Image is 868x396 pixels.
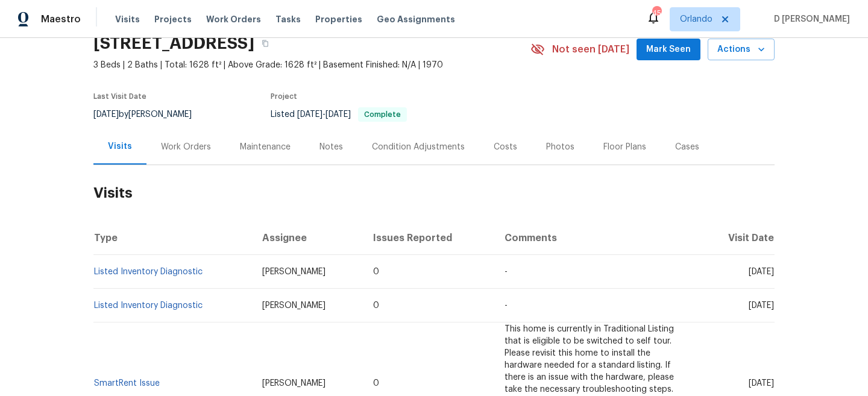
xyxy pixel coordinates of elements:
th: Comments [495,221,699,255]
span: 3 Beds | 2 Baths | Total: 1628 ft² | Above Grade: 1628 ft² | Basement Finished: N/A | 1970 [93,59,530,71]
span: Mark Seen [646,42,691,57]
span: [DATE] [749,301,774,310]
span: - [505,301,508,310]
a: Listed Inventory Diagnostic [94,301,203,310]
th: Assignee [253,221,363,255]
span: 0 [373,301,379,310]
span: D [PERSON_NAME] [769,13,850,25]
div: Visits [108,140,132,152]
span: Tasks [275,15,301,24]
div: Condition Adjustments [372,141,465,153]
span: [DATE] [325,110,351,119]
span: Orlando [680,13,712,25]
span: [PERSON_NAME] [262,301,325,310]
div: Costs [494,141,517,153]
span: Projects [154,13,192,25]
span: - [505,268,508,276]
div: Maintenance [240,141,291,153]
div: Work Orders [161,141,211,153]
span: Maestro [41,13,81,25]
span: - [297,110,351,119]
button: Actions [708,39,775,61]
span: 0 [373,379,379,388]
span: [PERSON_NAME] [262,268,325,276]
span: Properties [315,13,362,25]
div: Cases [675,141,699,153]
span: Not seen [DATE] [552,43,629,55]
span: [DATE] [93,110,119,119]
h2: [STREET_ADDRESS] [93,37,254,49]
button: Mark Seen [637,39,700,61]
span: Listed [271,110,407,119]
div: 45 [652,7,661,19]
span: 0 [373,268,379,276]
a: SmartRent Issue [94,379,160,388]
div: by [PERSON_NAME] [93,107,206,122]
div: Photos [546,141,574,153]
th: Visit Date [699,221,775,255]
span: Project [271,93,297,100]
span: [DATE] [749,268,774,276]
span: Work Orders [206,13,261,25]
div: Floor Plans [603,141,646,153]
span: Visits [115,13,140,25]
div: Notes [319,141,343,153]
span: Last Visit Date [93,93,146,100]
span: [DATE] [749,379,774,388]
span: [DATE] [297,110,322,119]
th: Type [93,221,253,255]
span: Geo Assignments [377,13,455,25]
span: Complete [359,111,406,118]
h2: Visits [93,165,775,221]
span: Actions [717,42,765,57]
a: Listed Inventory Diagnostic [94,268,203,276]
span: [PERSON_NAME] [262,379,325,388]
button: Copy Address [254,33,276,54]
th: Issues Reported [363,221,495,255]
